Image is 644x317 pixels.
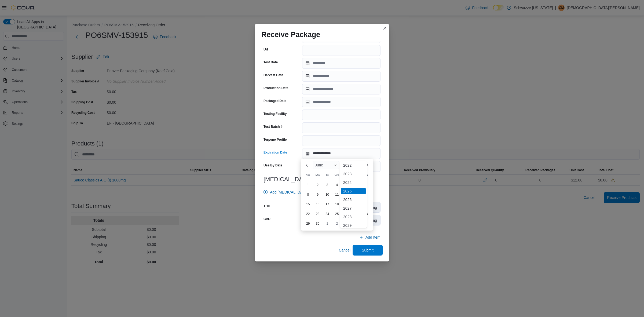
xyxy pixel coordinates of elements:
[333,200,341,209] div: day-18
[264,137,287,142] label: Terpene Profile
[362,161,371,169] button: Next month
[264,99,286,103] label: Packaged Date
[264,125,282,129] label: Test Batch #
[323,171,332,180] div: Tu
[323,190,332,199] div: day-10
[339,247,350,253] span: Cancel
[357,232,383,243] button: Add Item
[336,245,353,256] button: Cancel
[264,217,270,221] label: CBD
[333,181,341,189] div: day-4
[333,219,341,228] div: day-2
[302,58,380,69] input: Press the down key to open a popover containing a calendar.
[304,181,312,189] div: day-1
[323,210,332,218] div: day-24
[302,148,380,159] input: Press the down key to enter a popover containing a calendar. Press the escape key to close the po...
[304,190,312,199] div: day-8
[304,200,312,209] div: day-15
[382,25,388,31] button: Closes this modal window
[302,71,380,82] input: Press the down key to open a popover containing a calendar.
[264,163,282,167] label: Use By Date
[270,190,308,195] span: Add [MEDICAL_DATA]
[323,181,332,189] div: day-3
[341,171,366,177] div: 2023
[333,171,341,180] div: We
[264,112,287,116] label: Testing Facility
[313,181,322,189] div: day-2
[264,150,287,155] label: Expiration Date
[333,210,341,218] div: day-25
[313,200,322,209] div: day-16
[341,196,366,203] div: 2026
[369,215,380,225] div: mg
[323,219,332,228] div: day-1
[261,187,310,198] button: Add [MEDICAL_DATA]
[313,171,322,180] div: Mo
[341,222,366,229] div: 2029
[341,214,366,220] div: 2028
[362,247,374,253] span: Submit
[264,86,288,90] label: Production Date
[304,219,312,228] div: day-29
[302,97,380,107] input: Press the down key to open a popover containing a calendar.
[323,200,332,209] div: day-17
[264,204,270,208] label: THC
[365,235,380,240] span: Add Item
[303,180,371,228] div: June, 2025
[315,163,323,167] span: June
[341,162,366,169] div: 2022
[341,188,366,194] div: 2025
[341,179,366,186] div: 2024
[264,47,268,52] label: Url
[313,161,339,169] div: Button. Open the month selector. June is currently selected.
[353,245,383,256] button: Submit
[303,161,312,169] button: Previous Month
[304,210,312,218] div: day-22
[302,84,380,94] input: Press the down key to open a popover containing a calendar.
[261,30,320,39] h1: Receive Package
[369,202,380,212] div: mg
[333,190,341,199] div: day-11
[341,205,366,212] div: 2027
[264,176,380,183] h3: [MEDICAL_DATA]
[264,73,283,77] label: Harvest Date
[304,171,312,180] div: Su
[313,210,322,218] div: day-23
[313,190,322,199] div: day-9
[313,219,322,228] div: day-30
[264,60,278,64] label: Test Date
